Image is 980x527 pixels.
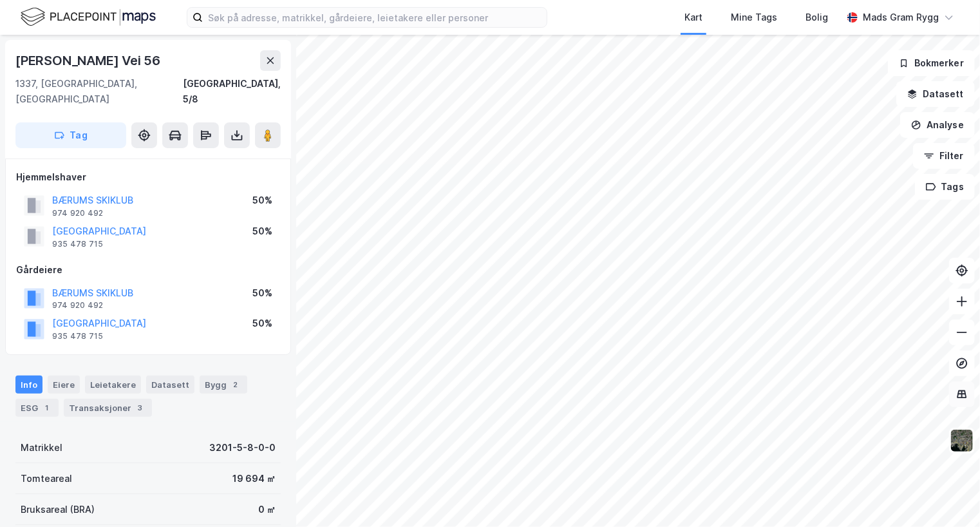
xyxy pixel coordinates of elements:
[229,378,242,391] div: 2
[252,193,272,208] div: 50%
[15,376,42,394] div: Info
[48,376,80,394] div: Eiere
[15,50,163,71] div: [PERSON_NAME] Vei 56
[85,376,141,394] div: Leietakere
[684,10,702,25] div: Kart
[64,399,152,417] div: Transaksjoner
[21,502,95,517] div: Bruksareal (BRA)
[252,316,272,331] div: 50%
[888,50,975,76] button: Bokmerker
[52,331,103,341] div: 935 478 715
[203,8,547,27] input: Søk på adresse, matrikkel, gårdeiere, leietakere eller personer
[52,239,103,249] div: 935 478 715
[15,122,126,148] button: Tag
[16,169,280,185] div: Hjemmelshaver
[209,440,276,455] div: 3201-5-8-0-0
[183,76,281,107] div: [GEOGRAPHIC_DATA], 5/8
[731,10,777,25] div: Mine Tags
[252,285,272,301] div: 50%
[913,143,975,169] button: Filter
[52,300,103,311] div: 974 920 492
[232,471,276,486] div: 19 694 ㎡
[21,471,72,486] div: Tomteareal
[134,401,147,414] div: 3
[916,465,980,527] div: Kontrollprogram for chat
[896,81,975,107] button: Datasett
[15,399,59,417] div: ESG
[950,428,974,453] img: 9k=
[41,401,53,414] div: 1
[200,376,247,394] div: Bygg
[252,224,272,239] div: 50%
[806,10,828,25] div: Bolig
[52,208,103,218] div: 974 920 492
[146,376,194,394] div: Datasett
[900,112,975,138] button: Analyse
[916,465,980,527] iframe: Chat Widget
[16,262,280,278] div: Gårdeiere
[21,6,156,28] img: logo.f888ab2527a4732fd821a326f86c7f29.svg
[21,440,62,455] div: Matrikkel
[258,502,276,517] div: 0 ㎡
[15,76,183,107] div: 1337, [GEOGRAPHIC_DATA], [GEOGRAPHIC_DATA]
[915,174,975,200] button: Tags
[863,10,939,25] div: Mads Gram Rygg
